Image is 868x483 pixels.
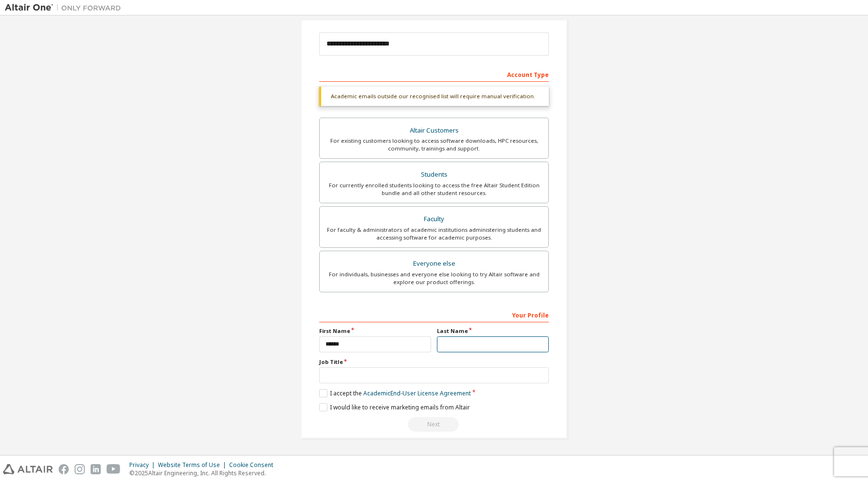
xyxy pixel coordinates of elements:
[325,212,542,226] div: Faculty
[325,226,542,241] div: For faculty & administrators of academic institutions administering students and accessing softwa...
[91,464,101,474] img: linkedin.svg
[325,124,542,137] div: Altair Customers
[325,137,542,152] div: For existing customers looking to access software downloads, HPC resources, community, trainings ...
[75,464,85,474] img: instagram.svg
[319,327,431,335] label: First Name
[325,181,542,197] div: For currently enrolled students looking to access the free Altair Student Edition bundle and all ...
[59,464,69,474] img: facebook.svg
[319,417,549,432] div: Read and acccept EULA to continue
[437,327,549,335] label: Last Name
[3,464,53,474] img: altair_logo.svg
[5,3,126,13] img: Altair One
[319,403,470,411] label: I would like to receive marketing emails from Altair
[363,389,471,397] a: Academic End-User License Agreement
[325,257,542,271] div: Everyone else
[325,271,542,286] div: For individuals, businesses and everyone else looking to try Altair software and explore our prod...
[319,66,549,82] div: Account Type
[107,464,121,474] img: youtube.svg
[325,168,542,181] div: Students
[158,461,229,469] div: Website Terms of Use
[229,461,279,469] div: Cookie Consent
[319,358,549,366] label: Job Title
[129,469,279,477] p: © 2025 Altair Engineering, Inc. All Rights Reserved.
[129,461,158,469] div: Privacy
[319,87,549,106] div: Academic emails outside our recognised list will require manual verification.
[319,307,549,322] div: Your Profile
[319,389,471,397] label: I accept the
